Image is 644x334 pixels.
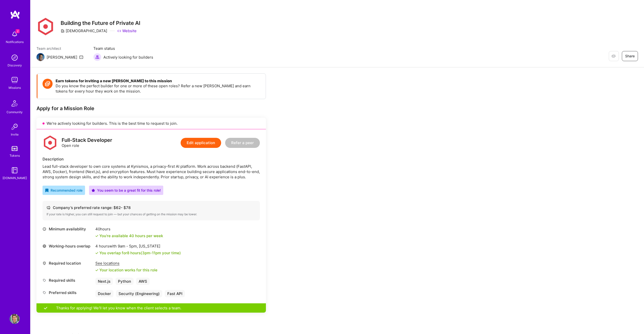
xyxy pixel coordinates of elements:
[43,227,46,231] i: icon Clock
[142,251,161,255] span: 3pm - 11pm
[95,233,163,238] div: You're available 40 hours per week
[10,165,20,175] img: guide book
[9,85,21,90] div: Missions
[36,18,55,36] img: Company Logo
[625,54,635,59] span: Share
[225,138,260,148] button: Refer a peer
[56,83,261,94] p: Do you know the perfect builder for one or more of these open roles? Refer a new [PERSON_NAME] an...
[117,244,139,248] span: 9am - 5pm ,
[116,290,162,297] div: Security (Engineering)
[9,97,21,109] img: Community
[62,138,112,148] div: Open role
[43,261,93,266] div: Required location
[99,250,181,256] div: You overlap for 8 hours ( your time)
[11,132,19,137] div: Invite
[612,54,616,58] i: icon EyeClosed
[95,243,181,249] div: 4 hours with [US_STATE]
[10,10,20,19] img: logo
[47,206,50,210] i: icon Cash
[136,278,150,285] div: AWS
[62,138,112,143] div: Full-Stack Developer
[12,146,18,151] img: tokens
[95,234,98,237] i: icon Check
[45,189,49,192] i: icon RecommendedBadge
[95,267,157,273] div: Your location works for this role
[43,244,46,248] i: icon World
[36,303,266,313] div: Thanks for applying! We'll let you know when the client selects a team.
[47,205,256,210] div: Company’s preferred rate range: $ 62 - $ 78
[95,278,113,285] div: Next.js
[165,290,185,297] div: Fast API
[115,278,134,285] div: Python
[56,79,261,83] h4: Earn tokens for inviting a new [PERSON_NAME] to this mission
[117,28,137,33] a: Website
[95,252,98,255] i: icon Check
[61,20,140,26] h3: Building the Future of Private AI
[47,212,256,216] div: If your rate is higher, you can still request to join — but your chances of getting on the missio...
[43,290,93,295] div: Preferred skills
[47,55,77,60] div: [PERSON_NAME]
[10,75,20,85] img: teamwork
[8,63,22,68] div: Discovery
[95,269,98,272] i: icon Check
[10,122,20,132] img: Invite
[95,290,113,297] div: Docker
[10,53,20,63] img: discovery
[43,164,260,180] div: Lead full-stack developer to own core systems at Kynismos, a privacy-first AI platform. Work acro...
[43,156,260,162] div: Description
[43,226,93,232] div: Minimum availability
[43,278,46,282] i: icon Tag
[61,28,107,33] div: [DEMOGRAPHIC_DATA]
[79,55,83,59] i: icon Mail
[43,79,53,89] img: Token icon
[181,138,221,148] button: Edit application
[103,55,153,60] span: Actively looking for builders
[43,261,46,265] i: icon Location
[92,188,161,193] div: You seem to be a great fit for this role!
[43,135,58,150] img: logo
[8,314,21,324] a: User Avatar
[622,51,638,61] button: Share
[61,29,65,33] i: icon CompanyGray
[6,39,24,45] div: Notifications
[36,118,266,129] div: We’re actively looking for builders. This is the best time to request to join.
[43,278,93,283] div: Required skills
[7,109,23,115] div: Community
[43,291,46,295] i: icon Tag
[92,189,95,192] i: icon PurpleStar
[10,153,20,158] div: Tokens
[3,175,27,181] div: [DOMAIN_NAME]
[16,29,20,33] span: 2
[36,46,83,51] span: Team architect
[45,188,83,193] div: Recommended role
[95,226,163,232] div: 40 hours
[93,53,101,61] img: Actively looking for builders
[10,29,20,39] img: bell
[10,314,20,324] img: User Avatar
[36,53,45,61] img: Team Architect
[93,46,153,51] span: Team status
[43,243,93,249] div: Working-hours overlap
[95,261,157,266] div: See locations
[36,105,266,112] div: Apply for a Mission Role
